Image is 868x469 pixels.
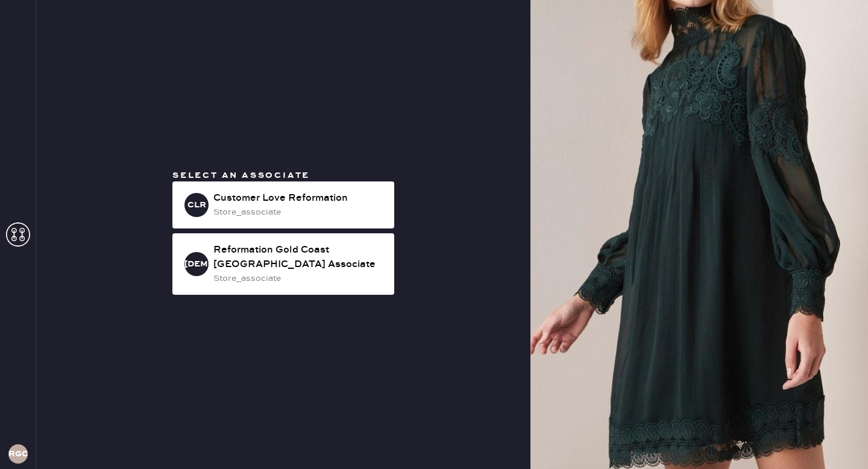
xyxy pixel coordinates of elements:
[8,450,28,458] h3: RGCC
[184,260,209,268] h3: [DEMOGRAPHIC_DATA]
[213,191,385,206] div: Customer Love Reformation
[213,272,385,285] div: store_associate
[213,206,385,219] div: store_associate
[172,170,310,181] span: Select an associate
[187,201,206,209] h3: CLR
[213,243,385,272] div: Reformation Gold Coast [GEOGRAPHIC_DATA] Associate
